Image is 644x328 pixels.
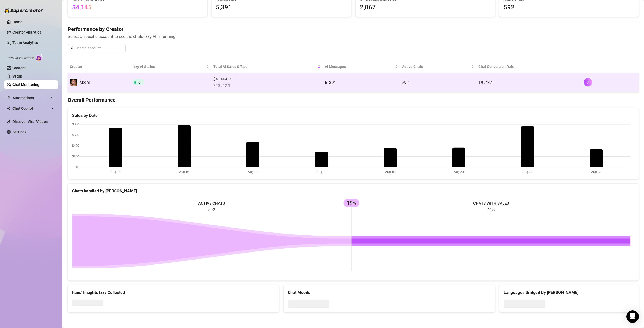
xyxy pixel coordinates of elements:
span: 2,067 [360,3,491,12]
a: Settings [12,130,26,134]
span: Active Chats [402,64,470,70]
th: Izzy AI Status [130,61,211,73]
th: Creator [68,61,130,73]
h4: Overall Performance [68,96,639,104]
a: Creator Analytics [12,28,54,36]
a: Discover Viral Videos [12,119,48,124]
input: Search account... [76,45,122,51]
th: Chat Conversion Rate [476,61,582,73]
span: Total AI Sales & Tips [213,64,316,70]
h4: Performance by Creator [68,26,639,33]
span: $4,145 [72,4,92,11]
a: Chat Monitoring [12,83,39,87]
th: Total AI Sales & Tips [211,61,323,73]
a: Content [12,66,26,70]
th: Active Chats [400,61,477,73]
div: Chat Moods [288,289,490,296]
span: $ 23.42 /h [213,83,321,89]
span: 592 [402,80,409,85]
span: right [586,80,590,84]
div: Fans' Insights Izzy Collected [72,289,275,296]
span: 5,391 [325,80,336,85]
img: Chat Copilot [7,106,10,110]
img: logo-BBDzfeDw.svg [4,8,43,13]
span: 19.43 % [478,80,492,85]
div: Sales by Date [72,112,634,119]
span: Select a specific account to see the chats Izzy AI is running. [68,33,639,40]
span: Automations [12,94,49,102]
div: Chats handled by [PERSON_NAME] [72,188,634,194]
div: Open Intercom Messenger [626,310,639,323]
span: 592 [504,3,634,12]
th: AI Messages [323,61,400,73]
span: 5,391 [216,3,347,12]
span: Izzy AI Status [133,64,205,70]
span: thunderbolt [7,96,11,100]
a: Team Analytics [12,41,38,45]
span: search [71,46,74,50]
button: right [584,78,592,86]
img: Mochi [70,79,77,86]
span: Mochi [80,80,90,84]
span: On [138,80,142,84]
a: Home [12,20,22,24]
img: AI Chatter [36,54,44,61]
span: Chat Copilot [12,104,49,112]
span: $4,144.71 [213,76,321,82]
span: Izzy AI Chatter [7,56,34,61]
div: Languages Bridged By [PERSON_NAME] [504,289,634,296]
span: AI Messages [325,64,394,70]
a: Setup [12,74,22,78]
